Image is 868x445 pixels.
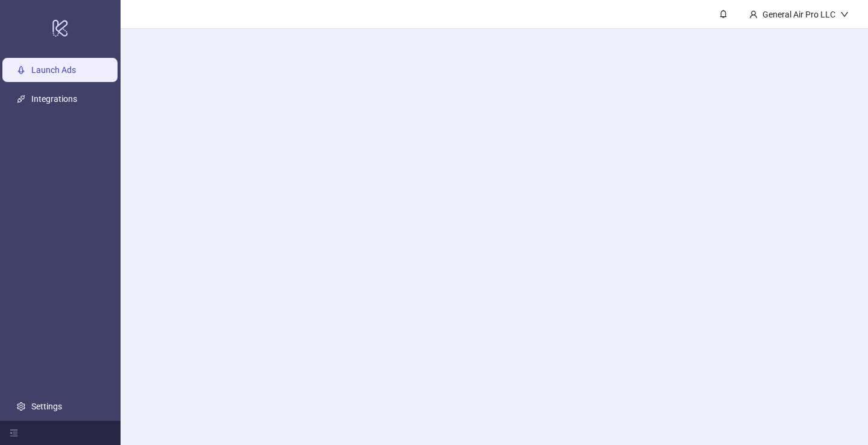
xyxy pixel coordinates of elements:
[719,10,728,18] span: bell
[840,10,849,19] span: down
[31,65,76,75] a: Launch Ads
[31,402,62,411] a: Settings
[31,94,77,104] a: Integrations
[758,8,840,21] div: General Air Pro LLC
[10,429,18,437] span: menu-fold
[749,10,758,19] span: user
